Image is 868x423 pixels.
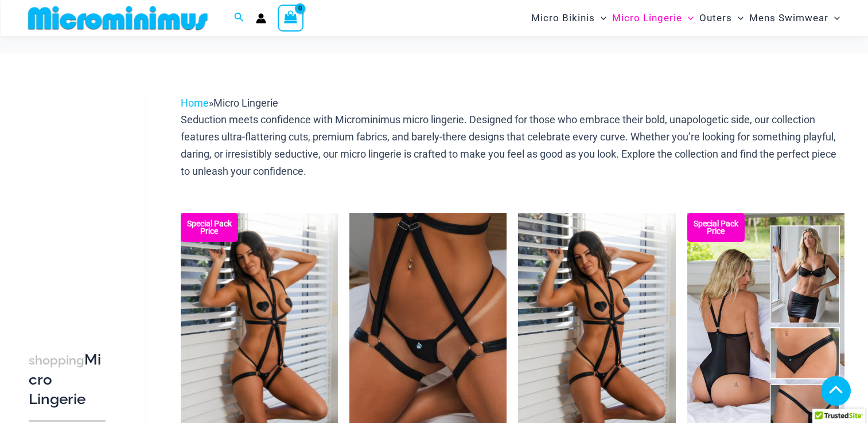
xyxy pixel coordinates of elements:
[29,85,132,315] iframe: TrustedSite Certified
[595,3,606,33] span: Menu Toggle
[29,350,106,409] h3: Micro Lingerie
[29,353,84,367] span: shopping
[181,111,844,179] p: Seduction meets confidence with Microminimus micro lingerie. Designed for those who embrace their...
[732,3,744,33] span: Menu Toggle
[609,3,696,33] a: Micro LingerieMenu ToggleMenu Toggle
[687,220,745,235] b: Special Pack Price
[531,3,595,33] span: Micro Bikinis
[612,3,682,33] span: Micro Lingerie
[256,13,266,23] a: Account icon link
[24,5,212,31] img: MM SHOP LOGO FLAT
[699,3,732,33] span: Outers
[181,97,209,109] a: Home
[682,3,694,33] span: Menu Toggle
[746,3,843,33] a: Mens SwimwearMenu ToggleMenu Toggle
[181,220,238,235] b: Special Pack Price
[278,5,304,31] a: View Shopping Cart, empty
[181,97,278,109] span: »
[749,3,828,33] span: Mens Swimwear
[234,11,244,25] a: Search icon link
[696,3,746,33] a: OutersMenu ToggleMenu Toggle
[528,3,609,33] a: Micro BikinisMenu ToggleMenu Toggle
[213,97,278,109] span: Micro Lingerie
[527,2,845,34] nav: Site Navigation
[828,3,840,33] span: Menu Toggle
